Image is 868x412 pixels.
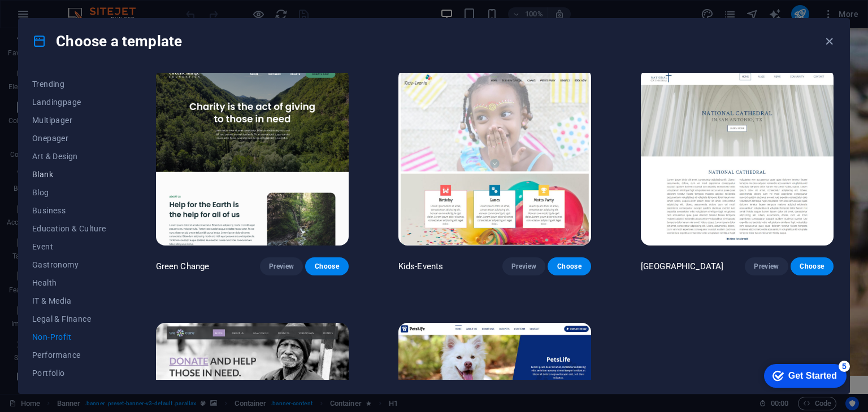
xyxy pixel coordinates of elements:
span: Preview [269,262,294,271]
button: Landingpage [32,93,106,111]
span: Portfolio [32,369,106,378]
span: Non-Profit [32,332,106,341]
button: Choose [548,257,591,275]
div: Get Started [31,12,79,23]
span: Preview [754,262,779,271]
button: Trending [32,75,106,93]
button: IT & Media [32,292,106,310]
span: Performance [32,350,106,360]
span: Choose [557,262,581,271]
span: Choose [314,262,339,271]
button: Legal & Finance [32,310,106,328]
span: Education & Culture [32,224,106,233]
button: Portfolio [32,364,106,382]
span: Art & Design [32,152,106,161]
button: Gastronomy [32,256,106,274]
p: Green Change [156,261,210,272]
span: Choose [800,262,824,271]
img: National Cathedral [641,68,834,246]
button: Business [32,201,106,220]
p: [GEOGRAPHIC_DATA] [641,261,723,272]
span: IT & Media [32,296,106,305]
div: 5 [81,2,92,14]
img: Green Change [156,68,349,246]
div: Get Started 5 items remaining, 0% complete [6,6,89,29]
span: Blog [32,188,106,197]
button: Preview [260,257,303,275]
button: Blog [32,183,106,201]
button: Onepager [32,129,106,147]
span: Trending [32,80,106,89]
button: Preview [745,257,788,275]
button: Choose [791,257,834,275]
button: Performance [32,346,106,364]
button: Education & Culture [32,220,106,238]
span: Business [32,206,106,215]
button: Non-Profit [32,328,106,346]
h4: Choose a template [32,32,182,50]
img: Kids-Events [398,68,591,246]
button: Event [32,238,106,256]
span: Legal & Finance [32,314,106,323]
span: Event [32,242,106,251]
span: Onepager [32,134,106,143]
span: Gastronomy [32,260,106,269]
button: Choose [305,257,348,275]
button: Health [32,274,106,292]
span: Landingpage [32,98,106,107]
span: Preview [511,262,536,271]
span: Multipager [32,116,106,125]
span: Blank [32,170,106,179]
button: Blank [32,165,106,183]
button: Preview [502,257,545,275]
button: Art & Design [32,147,106,165]
button: Multipager [32,111,106,129]
p: Kids-Events [398,261,444,272]
span: Health [32,278,106,287]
